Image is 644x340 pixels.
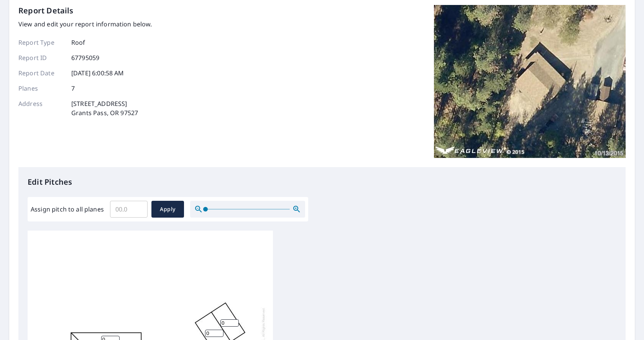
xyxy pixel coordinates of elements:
[31,205,104,214] label: Assign pitch to all planes
[158,205,178,214] span: Apply
[18,84,64,93] p: Planes
[71,99,138,117] p: [STREET_ADDRESS] Grants Pass, OR 97527
[18,53,64,62] p: Report ID
[18,68,64,78] p: Report Date
[18,5,74,16] p: Report Details
[18,20,152,29] p: View and edit your report information below.
[18,99,64,117] p: Address
[71,84,75,93] p: 7
[71,68,124,78] p: [DATE] 6:00:58 AM
[110,198,148,220] input: 00.0
[71,38,85,47] p: Roof
[28,176,616,188] p: Edit Pitches
[434,5,626,158] img: Top image
[151,201,184,218] button: Apply
[18,38,64,47] p: Report Type
[71,53,99,62] p: 67795059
